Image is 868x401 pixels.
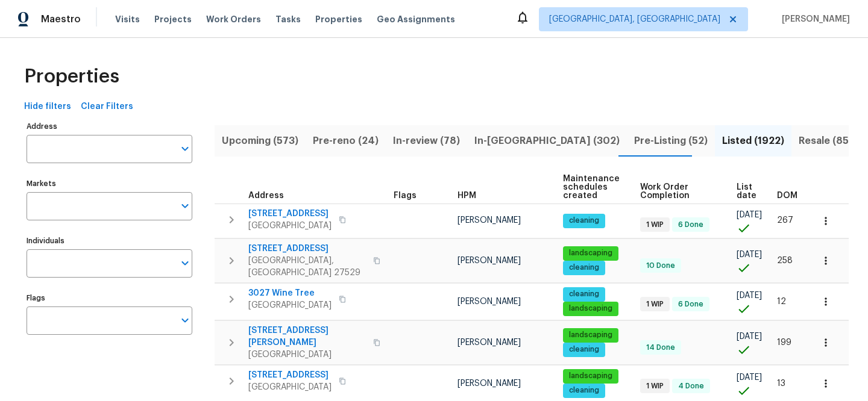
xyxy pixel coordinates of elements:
[722,132,784,149] span: Listed (1922)
[777,256,793,265] span: 258
[564,371,617,381] span: landscaping
[27,123,192,130] label: Address
[458,256,521,265] span: [PERSON_NAME]
[377,13,455,25] span: Geo Assignments
[564,303,617,314] span: landscaping
[275,15,301,23] span: Tasks
[393,132,460,149] span: In-review (78)
[737,183,756,200] span: List date
[737,291,762,300] span: [DATE]
[564,344,604,355] span: cleaning
[777,191,797,200] span: DOM
[19,96,76,118] button: Hide filters
[248,381,332,393] span: [GEOGRAPHIC_DATA]
[673,381,709,391] span: 4 Done
[641,343,680,353] span: 14 Done
[777,13,850,25] span: [PERSON_NAME]
[673,299,708,309] span: 6 Done
[177,255,193,272] button: Open
[564,330,617,340] span: landscaping
[248,243,366,255] span: [STREET_ADDRESS]
[222,132,298,149] span: Upcoming (573)
[177,312,193,329] button: Open
[799,132,858,149] span: Resale (852)
[24,99,71,114] span: Hide filters
[634,132,708,149] span: Pre-Listing (52)
[737,332,762,341] span: [DATE]
[641,381,668,391] span: 1 WIP
[76,96,138,118] button: Clear Filters
[549,13,720,25] span: [GEOGRAPHIC_DATA], [GEOGRAPHIC_DATA]
[563,175,620,200] span: Maintenance schedules created
[27,180,192,187] label: Markets
[115,13,140,25] span: Visits
[458,379,521,388] span: [PERSON_NAME]
[737,373,762,382] span: [DATE]
[777,379,785,388] span: 13
[27,237,192,244] label: Individuals
[777,216,793,225] span: 267
[394,191,417,200] span: Flags
[641,299,668,309] span: 1 WIP
[27,294,192,302] label: Flags
[458,297,521,306] span: [PERSON_NAME]
[206,13,261,25] span: Work Orders
[564,248,617,258] span: landscaping
[474,132,620,149] span: In-[GEOGRAPHIC_DATA] (302)
[248,255,366,279] span: [GEOGRAPHIC_DATA], [GEOGRAPHIC_DATA] 27529
[564,263,604,273] span: cleaning
[248,287,332,299] span: 3027 Wine Tree
[248,349,366,361] span: [GEOGRAPHIC_DATA]
[641,220,668,230] span: 1 WIP
[248,299,332,311] span: [GEOGRAPHIC_DATA]
[24,70,119,82] span: Properties
[248,325,366,349] span: [STREET_ADDRESS][PERSON_NAME]
[777,297,786,306] span: 12
[640,183,716,200] span: Work Order Completion
[41,13,81,25] span: Maestro
[177,140,193,157] button: Open
[248,191,284,200] span: Address
[737,211,762,219] span: [DATE]
[177,197,193,214] button: Open
[737,250,762,259] span: [DATE]
[315,13,362,25] span: Properties
[458,216,521,225] span: [PERSON_NAME]
[248,208,332,220] span: [STREET_ADDRESS]
[641,261,680,271] span: 10 Done
[564,385,604,396] span: cleaning
[81,99,133,114] span: Clear Filters
[458,191,476,200] span: HPM
[564,216,604,226] span: cleaning
[777,338,791,347] span: 199
[313,132,379,149] span: Pre-reno (24)
[673,220,708,230] span: 6 Done
[248,220,332,232] span: [GEOGRAPHIC_DATA]
[564,289,604,299] span: cleaning
[248,369,332,381] span: [STREET_ADDRESS]
[458,338,521,347] span: [PERSON_NAME]
[154,13,192,25] span: Projects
